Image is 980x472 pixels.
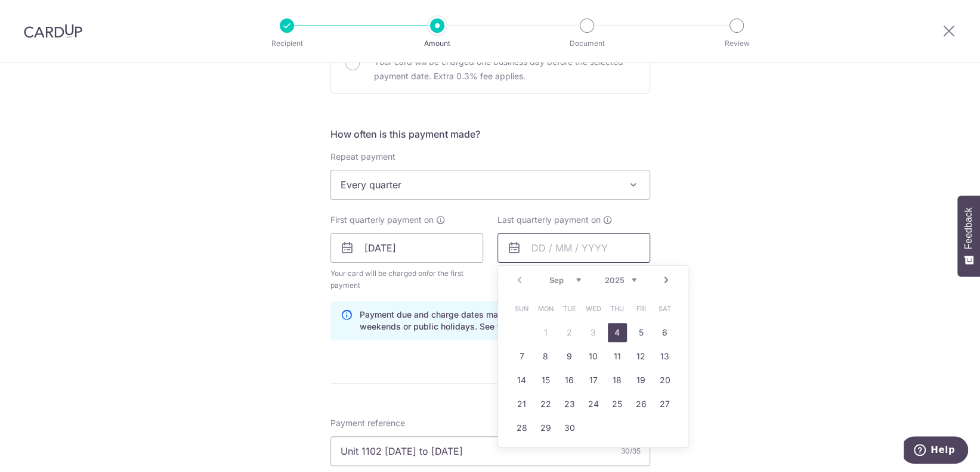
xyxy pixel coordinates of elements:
[497,214,601,226] span: Last quarterly payment on
[632,299,651,318] span: Friday
[621,445,641,457] div: 30/35
[512,347,531,366] a: 7
[560,418,579,437] a: 30
[330,268,483,291] span: Your card will be charged on
[536,395,555,414] a: 22
[656,371,675,390] a: 20
[512,418,531,437] a: 28
[656,323,675,342] a: 6
[656,347,675,366] a: 13
[584,371,603,390] a: 17
[608,347,627,366] a: 11
[608,371,627,390] a: 18
[374,55,635,83] p: Your card will be charged one business day before the selected payment date. Extra 0.3% fee applies.
[24,24,82,38] img: CardUp
[536,418,555,437] a: 29
[330,127,650,141] h5: How often is this payment made?
[656,395,675,414] a: 27
[497,233,650,263] input: DD / MM / YYYY
[608,395,627,414] a: 25
[584,299,603,318] span: Wednesday
[632,371,651,390] a: 19
[330,170,650,200] span: Every quarter
[963,207,974,249] span: Feedback
[632,395,651,414] a: 26
[957,195,980,277] button: Feedback - Show survey
[330,233,483,263] input: DD / MM / YYYY
[560,371,579,390] a: 16
[512,395,531,414] a: 21
[584,395,603,414] a: 24
[632,347,651,366] a: 12
[560,347,579,366] a: 9
[393,38,481,49] p: Amount
[904,436,968,466] iframe: Opens a widget where you can find more information
[543,38,631,49] p: Document
[360,309,640,333] p: Payment due and charge dates may be adjusted if it falls on weekends or public holidays. See fina...
[330,214,434,226] span: First quarterly payment on
[608,323,627,342] a: 4
[331,170,650,199] span: Every quarter
[536,371,555,390] a: 15
[536,299,555,318] span: Monday
[536,347,555,366] a: 8
[512,299,531,318] span: Sunday
[512,371,531,390] a: 14
[632,323,651,342] a: 5
[330,151,395,163] label: Repeat payment
[243,38,331,49] p: Recipient
[693,38,781,49] p: Review
[656,299,675,318] span: Saturday
[608,299,627,318] span: Thursday
[560,395,579,414] a: 23
[584,347,603,366] a: 10
[560,299,579,318] span: Tuesday
[330,417,405,429] span: Payment reference
[659,273,673,287] a: Next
